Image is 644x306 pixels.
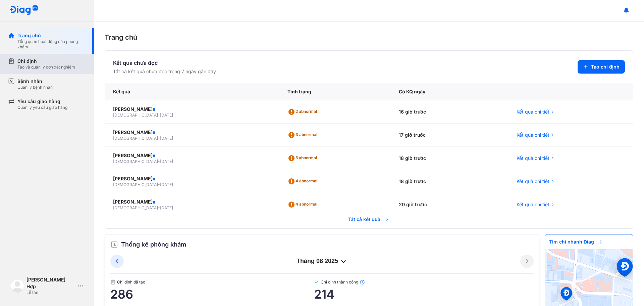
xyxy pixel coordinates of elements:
[110,279,116,285] img: document.50c4cfd0.svg
[26,276,75,290] div: [PERSON_NAME] Hợp
[17,39,86,50] div: Tổng quan hoạt động của phòng khám
[158,159,160,164] span: -
[110,241,118,249] img: order.5a6da16c.svg
[113,182,158,187] span: [DEMOGRAPHIC_DATA]
[158,136,160,141] span: -
[279,83,391,100] div: Tình trạng
[113,68,216,75] div: Tất cả kết quả chưa đọc trong 7 ngày gần đây
[113,205,158,210] span: [DEMOGRAPHIC_DATA]
[9,5,38,16] img: logo
[17,64,75,70] div: Tạo và quản lý đơn xét nghiệm
[113,113,158,118] span: [DEMOGRAPHIC_DATA]
[110,279,314,285] span: Chỉ định đã tạo
[26,290,75,295] div: Lễ tân
[17,98,67,105] div: Yêu cầu giao hàng
[391,193,508,216] div: 20 giờ trước
[113,175,271,182] div: [PERSON_NAME]
[391,170,508,193] div: 18 giờ trước
[113,136,158,141] span: [DEMOGRAPHIC_DATA]
[287,199,320,210] div: 4 abnormal
[17,105,67,110] div: Quản lý yêu cầu giao hàng
[314,279,319,285] img: checked-green.01cc79e0.svg
[360,279,365,285] img: info.7e716105.svg
[391,100,508,124] div: 16 giờ trước
[287,130,320,140] div: 3 abnormal
[517,201,549,208] span: Kết quả chi tiết
[160,205,173,210] span: [DATE]
[160,159,173,164] span: [DATE]
[113,129,271,136] div: [PERSON_NAME]
[287,153,320,164] div: 5 abnormal
[158,182,160,187] span: -
[113,106,271,113] div: [PERSON_NAME]
[113,199,271,205] div: [PERSON_NAME]
[287,106,320,117] div: 2 abnormal
[517,155,549,162] span: Kết quả chi tiết
[391,124,508,147] div: 17 giờ trước
[160,136,173,141] span: [DATE]
[160,113,173,118] span: [DATE]
[17,85,53,90] div: Quản lý bệnh nhân
[545,234,607,249] span: Tìm chi nhánh Diag
[113,59,216,67] div: Kết quả chưa đọc
[17,78,53,85] div: Bệnh nhân
[591,63,620,70] span: Tạo chỉ định
[124,257,520,265] div: tháng 08 2025
[17,32,86,39] div: Trang chủ
[17,58,75,64] div: Chỉ định
[158,205,160,210] span: -
[160,182,173,187] span: [DATE]
[517,178,549,185] span: Kết quả chi tiết
[314,288,534,301] span: 214
[344,212,394,227] span: Tất cả kết quả
[105,83,279,100] div: Kết quả
[517,108,549,115] span: Kết quả chi tiết
[517,132,549,138] span: Kết quả chi tiết
[391,83,508,100] div: Có KQ ngày
[11,279,24,293] img: logo
[391,147,508,170] div: 18 giờ trước
[113,152,271,159] div: [PERSON_NAME]
[113,159,158,164] span: [DEMOGRAPHIC_DATA]
[578,60,625,74] button: Tạo chỉ định
[121,240,186,249] span: Thống kê phòng khám
[105,32,633,42] div: Trang chủ
[287,176,320,187] div: 4 abnormal
[314,279,534,285] span: Chỉ định thành công
[158,113,160,118] span: -
[110,288,314,301] span: 286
